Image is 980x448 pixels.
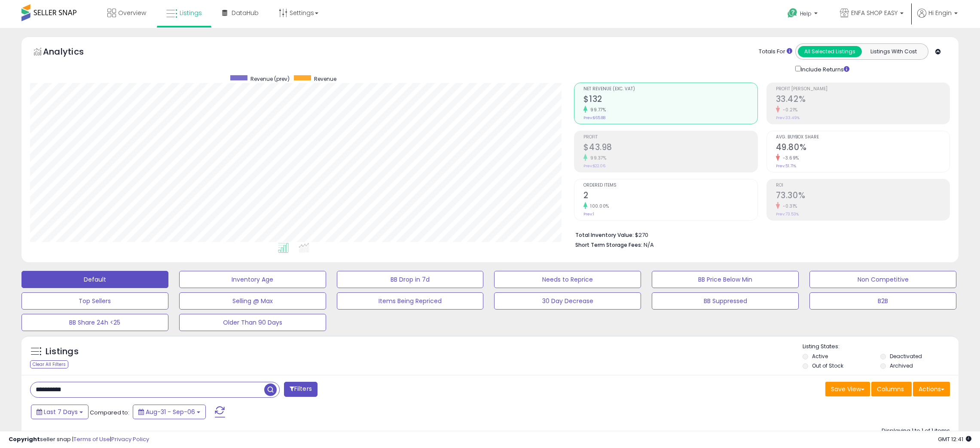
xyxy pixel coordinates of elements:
span: Profit [583,135,757,140]
b: Total Inventory Value: [575,231,634,239]
span: Avg. Buybox Share [776,135,949,140]
button: BB Suppressed [652,292,799,310]
span: ROI [776,183,949,188]
button: Items Being Repriced [337,292,484,310]
button: Actions [913,382,950,396]
strong: Copyright [9,435,40,443]
a: Terms of Use [73,435,110,443]
small: -3.69% [780,155,799,161]
span: Overview [118,9,146,17]
span: Net Revenue (Exc. VAT) [583,87,757,92]
button: Last 7 Days [31,405,89,419]
span: N/A [644,241,654,249]
button: 30 Day Decrease [494,292,641,310]
span: Columns [877,385,904,393]
span: Last 7 Days [44,408,78,416]
small: Prev: 1 [583,212,594,217]
small: Prev: $65.88 [583,115,605,120]
h2: 33.42% [776,94,949,106]
button: Columns [871,382,912,396]
h2: 49.80% [776,142,949,154]
button: Top Sellers [21,292,168,310]
button: BB Drop in 7d [337,271,484,288]
button: All Selected Listings [798,46,862,57]
button: Older Than 90 Days [179,314,326,331]
button: BB Price Below Min [652,271,799,288]
span: Aug-31 - Sep-06 [146,408,195,416]
button: Save View [825,382,870,396]
small: -0.31% [780,203,797,209]
small: Prev: 33.49% [776,115,800,120]
button: Listings With Cost [861,46,925,57]
div: Clear All Filters [30,360,68,368]
h5: Analytics [43,46,101,60]
div: Include Returns [789,64,860,74]
label: Active [812,353,828,360]
span: Compared to: [90,408,129,417]
span: Revenue (prev) [250,75,290,83]
div: Totals For [759,48,792,56]
div: seller snap | | [9,436,149,444]
p: Listing States: [803,343,959,351]
a: Help [781,1,826,28]
i: Get Help [787,8,798,18]
span: Hi Engin [928,9,952,17]
button: Non Competitive [809,271,956,288]
small: Prev: $22.06 [583,163,605,169]
button: BB Share 24h <25 [21,314,168,331]
small: Prev: 73.53% [776,212,799,217]
span: 2025-09-15 12:41 GMT [938,435,971,443]
h2: 2 [583,190,757,202]
label: Out of Stock [812,362,843,369]
h2: $132 [583,94,757,106]
li: $270 [575,229,943,239]
div: Displaying 1 to 1 of 1 items [882,427,950,435]
a: Privacy Policy [111,435,149,443]
label: Deactivated [890,353,922,360]
h5: Listings [46,346,79,358]
button: B2B [809,292,956,310]
span: Help [800,10,812,17]
small: 100.00% [587,203,609,209]
span: Listings [180,9,202,17]
h2: 73.30% [776,190,949,202]
b: Short Term Storage Fees: [575,241,642,249]
span: ENFA SHOP EASY [851,9,898,17]
small: Prev: 51.71% [776,163,796,169]
button: Default [21,271,168,288]
h2: $43.98 [583,142,757,154]
button: Needs to Reprice [494,271,641,288]
button: Filters [284,382,318,397]
span: Ordered Items [583,183,757,188]
span: Revenue [314,75,336,83]
a: Hi Engin [917,9,958,28]
button: Inventory Age [179,271,326,288]
span: Profit [PERSON_NAME] [776,87,949,92]
button: Selling @ Max [179,292,326,310]
small: 99.77% [587,107,606,113]
span: DataHub [232,9,259,17]
small: 99.37% [587,155,606,161]
button: Aug-31 - Sep-06 [133,405,206,419]
label: Archived [890,362,913,369]
small: -0.21% [780,107,798,113]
